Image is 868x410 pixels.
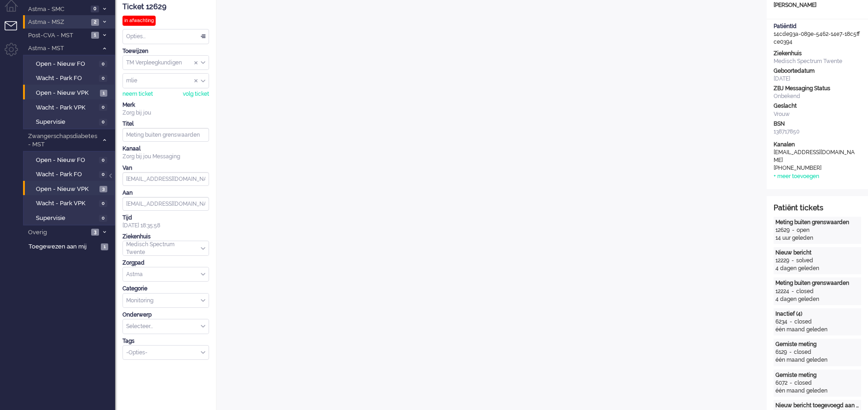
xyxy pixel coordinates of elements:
[36,170,97,179] span: Wacht - Park FO
[775,379,787,387] div: 6072
[774,67,861,75] div: Geboortedatum
[774,102,861,110] div: Geslacht
[122,164,209,172] div: Van
[27,184,114,194] a: Open - Nieuw VPK 3
[27,213,114,223] a: Supervisie 0
[91,6,99,12] span: 0
[36,104,97,112] span: Wacht - Park VPK
[122,337,209,345] div: Tags
[787,379,794,387] div: -
[775,348,787,356] div: 6129
[122,16,156,26] div: in afwachting
[774,164,856,172] div: [PHONE_NUMBER]
[99,200,107,207] span: 0
[27,155,114,165] a: Open - Nieuw FO 0
[787,348,794,356] div: -
[36,89,98,98] span: Open - Nieuw VPK
[27,102,114,112] a: Wacht - Park VPK 0
[775,326,859,334] div: één maand geleden
[183,90,209,98] div: volg ticket
[36,60,97,69] span: Open - Nieuw FO
[4,4,532,20] body: Rich Text Area. Press ALT-0 for help.
[787,318,794,326] div: -
[27,198,114,208] a: Wacht - Park VPK 0
[122,90,153,98] div: neem ticket
[122,285,209,293] div: Categorie
[27,228,88,237] span: Overig
[122,214,209,230] div: [DATE] 18:35:58
[122,153,209,161] div: Zorg bij jou Messaging
[796,288,814,295] div: closed
[775,387,859,395] div: één maand geleden
[91,32,99,39] span: 1
[774,203,861,214] div: Patiënt tickets
[27,58,114,69] a: Open - Nieuw FO 0
[794,379,812,387] div: closed
[774,92,861,100] div: Onbekend
[27,169,114,179] a: Wacht - Park FO 0
[122,101,209,109] div: Merk
[99,186,107,193] span: 3
[36,74,97,83] span: Wacht - Park FO
[100,90,107,97] span: 1
[775,402,859,410] div: Nieuw bericht toegevoegd aan gesprek
[122,47,209,55] div: Toewijzen
[774,50,861,58] div: Ziekenhuis
[27,241,115,251] a: Toegewezen aan mij 1
[789,257,796,265] div: -
[122,189,209,197] div: Aan
[122,120,209,128] div: Titel
[775,295,859,303] div: 4 dagen geleden
[122,2,209,12] div: Ticket 12629
[775,234,859,242] div: 14 uur geleden
[774,149,856,164] div: [EMAIL_ADDRESS][DOMAIN_NAME]
[27,44,98,53] span: Astma - MST
[99,104,107,111] span: 0
[774,141,861,149] div: Kanalen
[775,226,790,234] div: 12629
[36,214,97,223] span: Supervisie
[36,118,97,127] span: Supervisie
[774,173,819,180] div: + meer toevoegen
[775,257,789,265] div: 12229
[91,19,99,26] span: 2
[99,171,107,178] span: 0
[122,311,209,319] div: Onderwerp
[774,23,861,30] div: PatiëntId
[775,371,859,379] div: Gemiste meting
[796,257,813,265] div: solved
[27,116,114,127] a: Supervisie 0
[122,233,209,241] div: Ziekenhuis
[27,132,98,149] span: Zwangerschapsdiabetes - MST
[775,219,859,226] div: Meting buiten grenswaarden
[774,128,861,136] div: 138717850
[775,288,789,295] div: 12224
[122,145,209,153] div: Kanaal
[774,120,861,128] div: BSN
[5,21,25,42] li: Tickets menu
[774,110,861,118] div: Vrouw
[774,75,861,83] div: [DATE]
[122,55,209,70] div: Assign Group
[774,58,861,65] div: Medisch Spectrum Twente
[775,279,859,287] div: Meting buiten grenswaarden
[27,18,88,27] span: Astma - MSZ
[27,73,114,83] a: Wacht - Park FO 0
[36,185,97,194] span: Open - Nieuw VPK
[99,61,107,68] span: 0
[775,318,787,326] div: 6234
[99,75,107,82] span: 0
[774,85,861,92] div: ZBJ Messaging Status
[29,243,98,251] span: Toegewezen aan mij
[794,318,812,326] div: closed
[775,265,859,272] div: 4 dagen geleden
[122,214,209,222] div: Tijd
[775,310,859,318] div: Inactief (4)
[5,43,25,64] li: Admin menu
[790,226,797,234] div: -
[122,73,209,88] div: Assign User
[122,345,209,360] div: Select Tags
[101,243,108,250] span: 1
[767,1,868,9] div: [PERSON_NAME]
[797,226,810,234] div: open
